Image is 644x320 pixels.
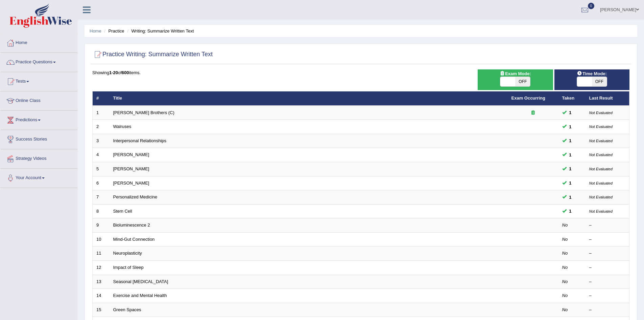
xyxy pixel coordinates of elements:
td: 8 [93,204,110,218]
small: Not Evaluated [589,139,613,143]
div: – [589,250,626,257]
a: [PERSON_NAME] [113,166,149,171]
div: Exam occurring question [511,110,555,116]
span: You can still take this question [567,109,574,116]
a: Impact of Sleep [113,265,144,270]
th: Title [110,91,508,106]
span: 0 [588,3,595,9]
em: No [562,307,568,312]
span: You can still take this question [567,123,574,130]
a: Exam Occurring [511,95,545,101]
div: – [589,236,626,243]
em: No [562,237,568,242]
a: Seasonal [MEDICAL_DATA] [113,279,168,284]
td: 9 [93,218,110,233]
td: 7 [93,190,110,205]
a: Predictions [0,111,77,128]
small: Not Evaluated [589,181,613,185]
div: Showing of items. [92,69,629,76]
li: Practice [102,28,124,34]
th: # [93,91,110,106]
span: You can still take this question [567,137,574,144]
td: 10 [93,232,110,247]
th: Taken [558,91,586,106]
a: Mind-Gut Connection [113,237,155,242]
td: 1 [93,106,110,120]
a: [PERSON_NAME] [113,180,149,186]
a: Neuroplasticity [113,251,142,256]
small: Not Evaluated [589,195,613,199]
b: 1-20 [109,70,118,75]
td: 6 [93,176,110,190]
a: Walruses [113,124,132,129]
em: No [562,293,568,298]
small: Not Evaluated [589,153,613,157]
small: Not Evaluated [589,125,613,129]
td: 12 [93,260,110,275]
td: 11 [93,247,110,261]
small: Not Evaluated [589,111,613,115]
div: – [589,307,626,313]
small: Not Evaluated [589,209,613,213]
li: Writing: Summarize Written Text [125,28,194,34]
td: 2 [93,120,110,134]
a: Practice Questions [0,53,77,70]
a: Success Stories [0,130,77,147]
th: Last Result [586,91,629,106]
em: No [562,279,568,284]
a: [PERSON_NAME] [113,152,149,157]
div: – [589,293,626,299]
a: Interpersonal Relationships [113,138,167,143]
a: Online Class [0,91,77,108]
div: – [589,264,626,271]
div: Show exams occurring in exams [478,69,553,90]
a: Home [0,34,77,50]
em: No [562,251,568,256]
span: OFF [515,77,530,86]
small: Not Evaluated [589,167,613,171]
a: Stem Cell [113,209,132,214]
td: 13 [93,275,110,289]
a: [PERSON_NAME] Brothers (C) [113,110,174,115]
span: You can still take this question [567,165,574,172]
td: 3 [93,134,110,148]
td: 5 [93,162,110,176]
td: 14 [93,289,110,303]
div: – [589,222,626,229]
span: You can still take this question [567,179,574,187]
span: You can still take this question [567,151,574,158]
span: OFF [592,77,607,86]
a: Exercise and Mental Health [113,293,167,298]
a: Tests [0,72,77,89]
a: Strategy Videos [0,149,77,166]
em: No [562,222,568,228]
a: Personalized Medicine [113,194,158,199]
span: You can still take this question [567,208,574,215]
span: Exam Mode: [497,70,533,77]
span: You can still take this question [567,194,574,201]
a: Home [90,28,101,34]
a: Green Spaces [113,307,141,312]
a: Your Account [0,169,77,186]
span: Time Mode: [574,70,610,77]
td: 15 [93,303,110,317]
div: – [589,279,626,285]
td: 4 [93,148,110,162]
b: 600 [122,70,129,75]
h2: Practice Writing: Summarize Written Text [92,49,213,60]
a: Bioluminescence 2 [113,222,150,228]
em: No [562,265,568,270]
